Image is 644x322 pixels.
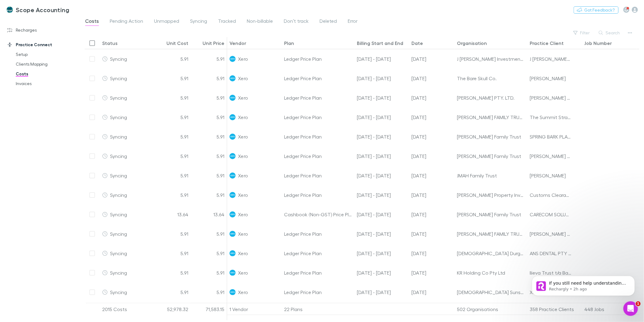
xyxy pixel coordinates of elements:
[457,244,525,263] div: [DEMOGRAPHIC_DATA] Durga Devi Family Trust
[230,270,236,276] img: Xero's Logo
[230,211,236,218] img: Xero's Logo
[190,18,207,26] span: Syncing
[238,69,248,88] span: Xero
[16,6,69,13] h3: Scope Accounting
[191,205,227,224] div: 13.64
[230,75,236,81] img: Xero's Logo
[238,244,248,263] span: Xero
[357,40,403,46] div: Billing Start and End
[230,173,236,179] img: Xero's Logo
[191,146,227,166] div: 5.91
[570,29,593,36] button: Filter
[457,263,525,282] div: KR Holding Co Pty Ltd
[282,205,354,224] div: Cashbook (Non-GST) Price Plan
[154,244,191,263] div: 5.91
[457,40,487,46] div: Organisation
[354,69,409,88] div: 01 Sep - 30 Sep 25
[230,56,236,62] img: Xero's Logo
[247,18,273,26] span: Non-billable
[354,166,409,185] div: 01 Sep - 30 Sep 25
[409,263,454,283] div: 01 Sep 2025
[230,192,236,198] img: Xero's Logo
[282,69,354,88] div: Ledger Price Plan
[282,303,354,315] div: 22 Plans
[409,185,454,205] div: 01 Sep 2025
[530,185,572,204] div: Customs Clearance World Pty Ltd
[191,263,227,283] div: 5.91
[230,250,236,256] img: Xero's Logo
[457,127,525,146] div: [PERSON_NAME] Family Trust
[191,69,227,88] div: 5.91
[623,301,638,316] iframe: Intercom live chat
[284,40,294,46] div: Plan
[282,263,354,283] div: Ledger Price Plan
[110,270,127,276] span: Syncing
[154,146,191,166] div: 5.91
[238,88,248,107] span: Xero
[154,185,191,205] div: 5.91
[457,205,525,224] div: [PERSON_NAME] Family Trust
[354,146,409,166] div: 01 Sep - 30 Sep 25
[409,205,454,224] div: 01 Sep 2025
[282,108,354,127] div: Ledger Price Plan
[530,146,572,166] div: [PERSON_NAME] Family Trust
[409,283,454,302] div: 01 Sep 2025
[354,244,409,263] div: 01 Sep - 30 Sep 25
[454,303,527,315] div: 502 Organisations
[530,205,572,224] div: CARECOM SOLUTIONS PTY LTD
[574,6,619,14] button: Got Feedback?
[191,303,227,315] div: 71,583.15
[636,301,641,306] span: 1
[110,56,127,62] span: Syncing
[238,283,248,302] span: Xero
[230,134,236,140] img: Xero's Logo
[100,303,154,315] div: 2015 Costs
[354,108,409,127] div: 01 Sep - 30 Sep 25
[238,205,248,224] span: Xero
[1,40,84,50] a: Practice Connect
[110,231,127,237] span: Syncing
[110,173,127,178] span: Syncing
[110,75,127,81] span: Syncing
[457,69,525,88] div: The Bare Skull Co.
[411,40,423,46] div: Date
[409,49,454,69] div: 01 Sep 2025
[527,303,582,315] div: 358 Practice Clients
[230,114,236,120] img: Xero's Logo
[191,224,227,244] div: 5.91
[110,153,127,159] span: Syncing
[238,224,248,243] span: Xero
[530,224,572,243] div: [PERSON_NAME] SUPERANNUATION FUND
[457,283,525,302] div: [DEMOGRAPHIC_DATA] Sunshine Discretionary Trust
[530,69,566,88] div: [PERSON_NAME]
[154,108,191,127] div: 5.91
[354,185,409,205] div: 01 Sep - 30 Sep 25
[154,166,191,185] div: 5.91
[203,40,224,46] div: Unit Price
[282,283,354,302] div: Ledger Price Plan
[348,18,357,26] span: Error
[191,88,227,108] div: 5.91
[282,49,354,69] div: Ledger Price Plan
[85,18,99,26] span: Costs
[10,69,84,79] a: Costs
[409,146,454,166] div: 01 Sep 2025
[582,303,636,315] div: 448 Jobs
[354,224,409,244] div: 01 Sep - 30 Sep 25
[238,127,248,146] span: Xero
[1,25,84,35] a: Recharges
[238,146,248,166] span: Xero
[154,127,191,146] div: 5.91
[166,40,188,46] div: Unit Cost
[530,108,572,127] div: The Summit Strawberry Runner Growers Pty Ltd
[409,302,454,321] div: 01 Sep 2025
[596,29,623,36] button: Search
[218,18,236,26] span: Tracked
[227,303,282,315] div: 1 Vendor
[457,88,525,107] div: [PERSON_NAME] PTY. LTD.
[354,205,409,224] div: 01 Sep - 30 Sep 25
[530,49,572,68] div: J [PERSON_NAME] Investments 2 Pty Ltd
